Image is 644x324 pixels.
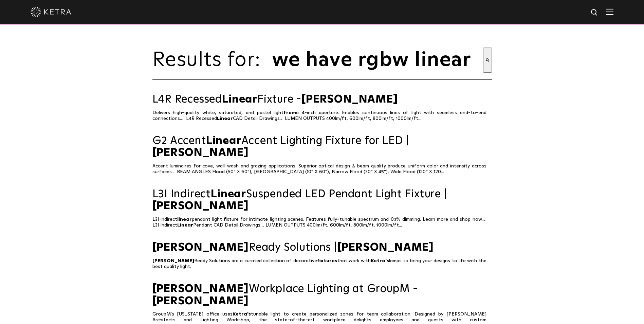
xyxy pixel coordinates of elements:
[152,258,492,270] p: Ready Solutions are a curated collection of decorative that work with lamps to bring your designs...
[31,7,71,17] img: ketra-logo-2019-white
[152,258,194,263] span: [PERSON_NAME]
[152,50,268,70] span: Results for:
[152,242,249,253] span: [PERSON_NAME]
[152,284,249,294] span: [PERSON_NAME]
[152,217,492,228] p: L3I indirect pendant light fixture for intimate lighting scenes. Features fully-tunable spectrum ...
[271,48,483,73] input: This is a search field with an auto-suggest feature attached.
[317,258,337,263] span: fixtures
[590,8,599,17] img: search icon
[177,217,192,222] span: linear
[283,110,296,115] span: from
[152,163,492,175] p: Accent luminaires for cove, wall-wash and grazing applications. Superior optical design & beam qu...
[222,94,257,105] span: Linear
[337,242,434,253] span: [PERSON_NAME]
[152,110,492,122] p: Delivers high-quality white, saturated, and pastel light a 4-inch aperture. Enables continuous li...
[371,258,389,263] span: Ketra's
[211,189,246,200] span: Linear
[177,223,193,228] span: Linear
[152,296,249,307] span: [PERSON_NAME]
[206,136,241,146] span: Linear
[152,135,492,159] a: G2 AccentLinearAccent Lighting Fixture for LED |[PERSON_NAME]
[152,283,492,307] a: [PERSON_NAME]Workplace Lighting at GroupM -[PERSON_NAME]
[152,242,492,254] a: [PERSON_NAME]Ready Solutions |[PERSON_NAME]
[217,116,233,121] span: Linear
[483,48,492,73] button: Search
[152,94,492,106] a: L4R RecessedLinearFixture -[PERSON_NAME]
[152,147,249,158] span: [PERSON_NAME]
[152,188,492,212] a: L3I IndirectLinearSuspended LED Pendant Light Fixture |[PERSON_NAME]
[301,94,398,105] span: [PERSON_NAME]
[152,201,249,212] span: [PERSON_NAME]
[606,8,613,15] img: Hamburger%20Nav.svg
[233,312,251,317] span: Ketra's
